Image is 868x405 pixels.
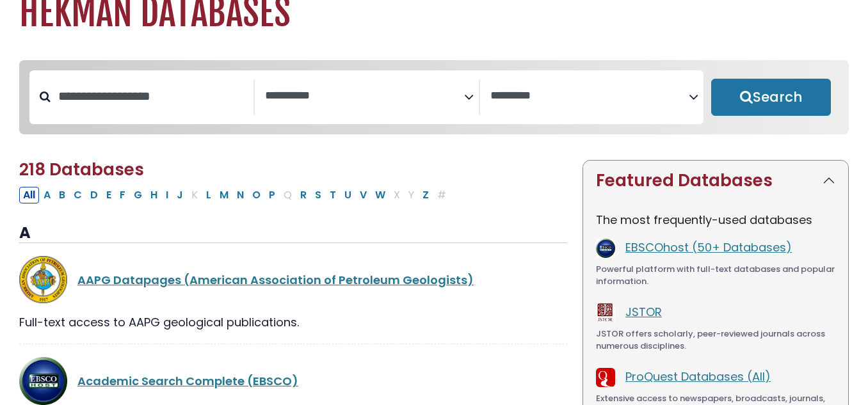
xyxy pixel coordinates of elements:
button: Filter Results W [371,187,389,203]
button: Filter Results A [40,187,54,203]
button: Filter Results L [202,187,215,203]
a: AAPG Datapages (American Association of Petroleum Geologists) [77,272,474,288]
input: Search database by title or keyword [51,86,253,107]
button: Filter Results P [265,187,279,203]
span: 218 Databases [19,158,144,181]
button: Filter Results G [130,187,146,203]
button: Filter Results B [55,187,69,203]
button: Featured Databases [583,161,848,201]
div: Full-text access to AAPG geological publications. [19,314,567,331]
button: Filter Results H [147,187,161,203]
button: Filter Results T [326,187,340,203]
div: Alpha-list to filter by first letter of database name [19,186,451,202]
button: Filter Results V [356,187,371,203]
button: Filter Results Z [419,187,433,203]
button: Filter Results J [173,187,187,203]
button: Filter Results I [162,187,172,203]
button: Filter Results U [341,187,355,203]
button: Filter Results E [102,187,115,203]
button: Filter Results S [311,187,325,203]
button: Filter Results R [296,187,310,203]
h3: A [19,224,567,243]
button: All [19,187,39,203]
textarea: Search [490,90,689,103]
textarea: Search [265,90,464,103]
button: Submit for Search Results [711,79,831,116]
a: JSTOR [625,304,662,320]
button: Filter Results D [86,187,102,203]
button: Filter Results C [70,187,86,203]
a: EBSCOhost (50+ Databases) [625,239,792,255]
div: JSTOR offers scholarly, peer-reviewed journals across numerous disciplines. [596,328,835,353]
button: Filter Results N [233,187,248,203]
p: The most frequently-used databases [596,211,835,228]
a: Academic Search Complete (EBSCO) [77,373,298,389]
nav: Search filters [19,60,849,134]
a: ProQuest Databases (All) [625,369,771,385]
div: Powerful platform with full-text databases and popular information. [596,263,835,288]
button: Filter Results O [248,187,264,203]
button: Filter Results F [116,187,129,203]
button: Filter Results M [216,187,232,203]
